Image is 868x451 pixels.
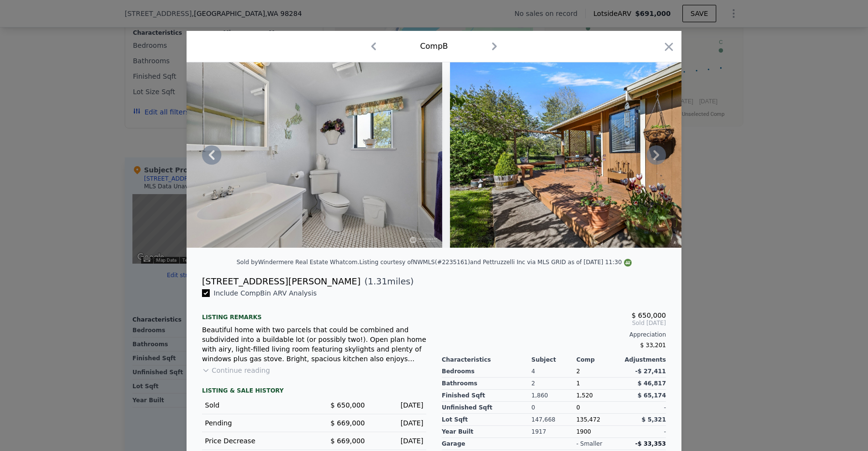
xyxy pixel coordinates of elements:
[637,380,666,387] span: $ 46,817
[576,356,621,364] div: Comp
[621,356,666,364] div: Adjustments
[621,402,666,414] div: -
[202,306,426,321] div: Listing remarks
[236,259,359,266] div: Sold by Windermere Real Estate Whatcom .
[442,390,532,402] div: Finished Sqft
[532,356,577,364] div: Subject
[205,436,306,446] div: Price Decrease
[442,378,532,390] div: Bathrooms
[331,437,365,445] span: $ 669,000
[576,404,580,411] span: 0
[450,62,728,248] img: Property Img
[373,400,423,410] div: [DATE]
[532,378,577,390] div: 2
[331,401,365,409] span: $ 650,000
[635,368,666,375] span: -$ 27,411
[442,366,532,378] div: Bedrooms
[532,414,577,426] div: 147,668
[361,275,414,288] span: ( miles)
[420,41,448,52] div: Comp B
[373,436,423,446] div: [DATE]
[202,275,361,288] div: [STREET_ADDRESS][PERSON_NAME]
[368,276,387,286] span: 1.31
[163,62,442,248] img: Property Img
[331,419,365,427] span: $ 669,000
[621,426,666,438] div: -
[202,325,426,364] div: Beautiful home with two parcels that could be combined and subdivided into a buildable lot (or po...
[442,426,532,438] div: Year Built
[576,378,621,390] div: 1
[442,438,532,450] div: garage
[442,331,666,338] div: Appreciation
[210,289,320,297] span: Include Comp B in ARV Analysis
[632,311,666,319] span: $ 650,000
[576,426,621,438] div: 1900
[576,392,593,399] span: 1,520
[532,366,577,378] div: 4
[202,387,426,396] div: LISTING & SALE HISTORY
[637,392,666,399] span: $ 65,174
[576,368,580,375] span: 2
[205,418,306,428] div: Pending
[624,259,632,267] img: NWMLS Logo
[642,416,666,423] span: $ 5,321
[442,319,666,327] span: Sold [DATE]
[205,400,306,410] div: Sold
[442,356,532,364] div: Characteristics
[576,440,602,448] div: - smaller
[373,418,423,428] div: [DATE]
[635,440,666,447] span: -$ 33,353
[360,259,632,266] div: Listing courtesy of NWMLS (#2235161) and Pettruzzelli Inc via MLS GRID as of [DATE] 11:30
[442,414,532,426] div: Lot Sqft
[640,342,666,349] span: $ 33,201
[576,416,600,423] span: 135,472
[532,402,577,414] div: 0
[532,426,577,438] div: 1917
[442,402,532,414] div: Unfinished Sqft
[202,366,270,375] button: Continue reading
[532,390,577,402] div: 1,860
